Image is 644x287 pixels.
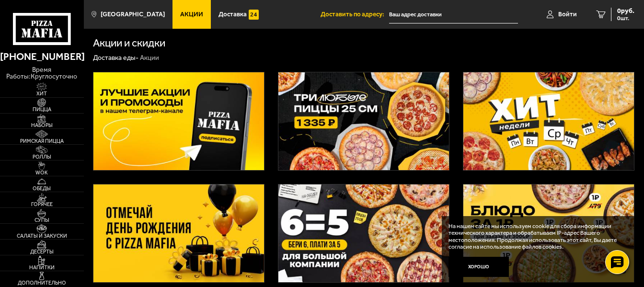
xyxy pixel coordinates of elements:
span: [GEOGRAPHIC_DATA] [101,11,165,17]
span: Доставить по адресу: [321,11,389,17]
img: 15daf4d41897b9f0e9f617042186c801.svg [249,10,259,20]
input: Ваш адрес доставки [389,6,518,23]
button: Хорошо [448,257,509,277]
span: Акции [180,11,203,17]
h1: Акции и скидки [93,38,165,48]
span: 0 руб. [617,8,634,14]
span: 0 шт. [617,15,634,21]
a: Доставка еды- [93,54,138,62]
span: Доставка [218,11,247,17]
div: Акции [140,54,159,62]
span: Войти [558,11,577,17]
p: На нашем сайте мы используем cookie для сбора информации технического характера и обрабатываем IP... [448,223,622,251]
